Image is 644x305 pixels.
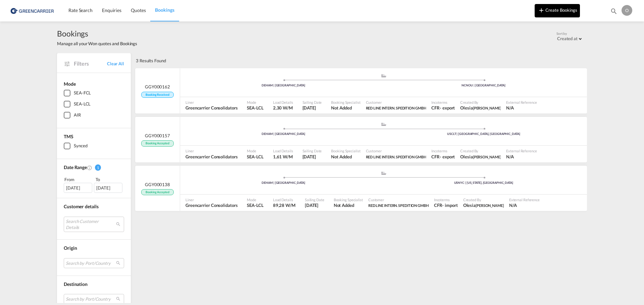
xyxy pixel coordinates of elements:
[331,105,360,111] span: Not Added
[506,100,537,105] span: External Reference
[141,189,173,196] span: Booking Accepted
[74,101,91,107] div: SEA-LCL
[145,84,170,90] span: GGY000162
[64,164,87,170] span: Date Range
[610,7,618,15] md-icon: icon-magnify
[107,61,124,67] a: Clear All
[368,203,429,208] span: RED LINE INTERN. SPEDITION GMBH
[368,202,429,208] span: RED LINE INTERN. SPEDITION GMBH
[183,181,384,185] div: DEHAM | [GEOGRAPHIC_DATA]
[473,155,501,159] span: [PERSON_NAME]
[183,83,384,88] div: DEHAM | [GEOGRAPHIC_DATA]
[434,197,458,202] span: Incoterms
[10,3,55,18] img: 1378a7308afe11ef83610d9e779c6b34.png
[537,6,545,14] md-icon: icon-plus 400-fg
[247,100,263,105] span: Mode
[87,165,92,170] md-icon: Created On
[431,154,440,160] div: CFR
[273,197,296,202] span: Load Details
[509,197,540,202] span: External Reference
[380,171,388,175] md-icon: assets/icons/custom/ship-fill.svg
[135,68,587,114] div: GGY000162 Booking Received assets/icons/custom/ship-fill.svgassets/icons/custom/roll-o-plane.svgP...
[509,202,540,208] span: N/A
[556,31,567,36] span: Sort by
[303,100,322,105] span: Sailing Date
[64,281,124,288] div: Destination
[303,105,322,111] span: 26 Oct 2025
[136,53,166,68] div: 3 Results Found
[460,148,501,153] span: Created By
[442,202,458,208] div: - import
[431,105,440,111] div: CFR
[64,112,124,119] md-checkbox: AIR
[64,183,92,193] div: [DATE]
[366,148,426,153] span: Customer
[331,100,360,105] span: Booking Specialist
[64,176,93,183] div: From
[460,154,501,160] span: Olesia Shevchuk
[366,100,426,105] span: Customer
[185,105,237,111] span: Greencarrier Consolidators
[440,154,455,160] div: - export
[135,117,587,162] div: GGY000157 Booking Accepted assets/icons/custom/ship-fill.svgassets/icons/custom/roll-o-plane.svgP...
[94,183,122,193] div: [DATE]
[273,203,296,208] span: 89,28 W/M
[74,60,107,67] span: Filters
[431,105,455,111] span: CFR export
[368,197,429,202] span: Customer
[557,36,578,41] div: Created at
[185,154,237,160] span: Greencarrier Consolidators
[303,154,322,160] span: 13 Oct 2025
[380,123,388,126] md-icon: assets/icons/custom/ship-fill.svg
[384,181,584,185] div: USNYC | [US_STATE], [GEOGRAPHIC_DATA]
[622,5,632,16] div: O
[273,105,293,110] span: 2,30 W/M
[273,154,293,159] span: 1,61 W/M
[64,90,124,96] md-checkbox: SEA-FCL
[185,197,237,202] span: Liner
[506,105,537,111] span: N/A
[64,203,124,210] div: Customer details
[331,148,360,153] span: Booking Specialist
[102,7,121,13] span: Enquiries
[303,148,322,153] span: Sailing Date
[247,154,263,160] span: SEA-LCL
[273,148,293,153] span: Load Details
[380,74,388,77] md-icon: assets/icons/custom/ship-fill.svg
[460,100,501,105] span: Created By
[131,7,146,13] span: Quotes
[460,105,501,111] span: Olesia Shevchuk
[331,154,360,160] span: Not Added
[463,202,504,208] span: Olesia Shevchuk
[64,143,124,149] md-checkbox: Synced
[463,197,504,202] span: Created By
[431,100,455,105] span: Incoterms
[68,7,93,13] span: Rate Search
[95,164,101,171] span: 1
[64,134,73,139] span: TMS
[64,81,76,87] span: Mode
[247,202,263,208] span: SEA-LCL
[384,83,584,88] div: NCNOU | [GEOGRAPHIC_DATA]
[366,105,426,111] span: RED LINE INTERN. SPEDITION GMBH
[74,90,91,96] div: SEA-FCL
[64,245,77,251] span: Origin
[64,101,124,107] md-checkbox: SEA-LCL
[145,181,170,187] span: GGY000138
[145,133,170,139] span: GGY000157
[366,106,426,110] span: RED LINE INTERN. SPEDITION GMBH
[610,7,618,17] div: icon-magnify
[64,204,98,209] span: Customer details
[305,197,324,202] span: Sailing Date
[476,203,504,208] span: [PERSON_NAME]
[185,202,237,208] span: Greencarrier Consolidators
[506,154,537,160] span: N/A
[64,176,124,193] span: From To [DATE][DATE]
[473,106,501,110] span: [PERSON_NAME]
[185,100,237,105] span: Liner
[74,143,87,149] div: Synced
[141,92,173,98] span: Booking Received
[431,148,455,153] span: Incoterms
[334,197,363,202] span: Booking Specialist
[247,197,263,202] span: Mode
